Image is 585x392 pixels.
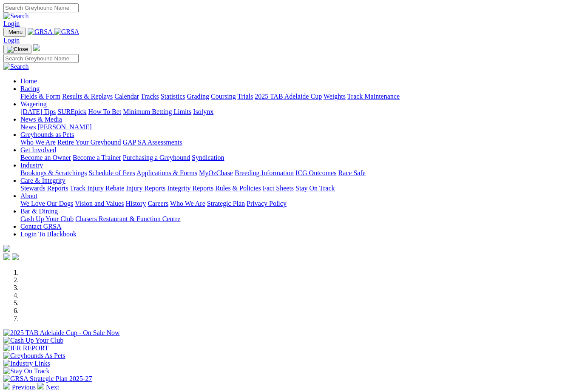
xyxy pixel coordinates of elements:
a: Login [3,20,20,27]
img: twitter.svg [12,253,19,260]
a: Get Involved [20,146,56,153]
span: Next [46,383,59,391]
a: We Love Our Dogs [20,200,73,207]
a: Chasers Restaurant & Function Centre [75,215,180,222]
img: IER REPORT [3,344,48,352]
a: Breeding Information [235,169,294,176]
a: Cash Up Your Club [20,215,74,222]
div: Get Involved [20,154,582,162]
a: How To Bet [88,108,122,115]
a: Bookings & Scratchings [20,169,87,176]
a: Vision and Values [75,200,124,207]
a: Purchasing a Greyhound [123,154,190,161]
div: Bar & Dining [20,215,582,223]
a: GAP SA Assessments [123,139,182,146]
a: Minimum Betting Limits [123,108,191,115]
a: SUREpick [57,108,86,115]
div: Industry [20,169,582,177]
img: logo-grsa-white.png [33,44,40,51]
a: Integrity Reports [167,185,213,192]
img: Search [3,12,29,20]
img: chevron-left-pager-white.svg [3,383,10,389]
img: Close [7,46,28,53]
button: Toggle navigation [3,28,26,37]
a: Grading [187,93,209,100]
a: Retire Your Greyhound [57,139,121,146]
a: Greyhounds as Pets [20,131,74,138]
div: Care & Integrity [20,185,582,192]
a: Who We Are [20,139,56,146]
a: Industry [20,162,43,169]
div: Wagering [20,108,582,116]
img: chevron-right-pager-white.svg [37,383,44,389]
img: facebook.svg [3,253,10,260]
a: News [20,123,36,131]
a: Track Maintenance [347,93,400,100]
a: Stewards Reports [20,185,68,192]
a: Rules & Policies [215,185,261,192]
a: Careers [148,200,168,207]
img: Cash Up Your Club [3,337,63,344]
a: Calendar [114,93,139,100]
img: logo-grsa-white.png [3,245,10,252]
a: Become a Trainer [73,154,121,161]
a: Privacy Policy [247,200,287,207]
a: [PERSON_NAME] [37,123,91,131]
a: Isolynx [193,108,213,115]
a: Results & Replays [62,93,113,100]
a: MyOzChase [199,169,233,176]
a: [DATE] Tips [20,108,56,115]
img: Industry Links [3,360,50,367]
a: Trials [237,93,253,100]
a: Race Safe [338,169,365,176]
a: Contact GRSA [20,223,61,230]
a: Home [20,77,37,85]
a: Login To Blackbook [20,230,77,238]
a: Syndication [192,154,224,161]
img: GRSA [28,28,53,36]
a: Next [37,383,59,391]
button: Toggle navigation [3,45,31,54]
a: Applications & Forms [136,169,197,176]
div: Racing [20,93,582,100]
img: Search [3,63,29,71]
div: Greyhounds as Pets [20,139,582,146]
a: Previous [3,383,37,391]
a: Weights [324,93,346,100]
img: GRSA [54,28,80,36]
a: Tracks [141,93,159,100]
a: Wagering [20,100,47,108]
div: About [20,200,582,207]
a: ICG Outcomes [295,169,336,176]
a: Strategic Plan [207,200,245,207]
a: Stay On Track [295,185,335,192]
div: News & Media [20,123,582,131]
span: Menu [9,29,23,35]
img: GRSA Strategic Plan 2025-27 [3,375,92,383]
a: Who We Are [170,200,205,207]
a: Track Injury Rebate [70,185,124,192]
a: Bar & Dining [20,207,58,215]
img: Stay On Track [3,367,49,375]
input: Search [3,54,79,63]
a: Care & Integrity [20,177,65,184]
a: Become an Owner [20,154,71,161]
a: Injury Reports [126,185,165,192]
a: Statistics [161,93,185,100]
a: Login [3,37,20,44]
a: Fact Sheets [263,185,294,192]
span: Previous [12,383,36,391]
a: Racing [20,85,40,92]
img: Greyhounds As Pets [3,352,65,360]
a: 2025 TAB Adelaide Cup [255,93,322,100]
input: Search [3,3,79,12]
a: Schedule of Fees [88,169,135,176]
a: Coursing [211,93,236,100]
a: Fields & Form [20,93,60,100]
a: About [20,192,37,199]
a: News & Media [20,116,62,123]
img: 2025 TAB Adelaide Cup - On Sale Now [3,329,120,337]
a: History [125,200,146,207]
